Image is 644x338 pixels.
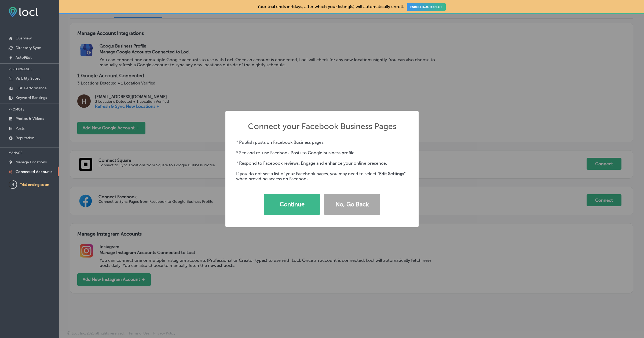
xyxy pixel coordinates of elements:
[16,46,41,50] p: Directory Sync
[16,116,44,121] p: Photos & Videos
[257,4,446,9] p: Your trial ends in 4 days, after which your listing(s) will automatically enroll.
[16,86,47,90] p: GBP Performance
[20,182,49,187] p: Trial ending soon
[236,161,408,166] p: * Respond to Facebook reviews. Engage and enhance your online presence.
[16,136,34,140] p: Reputation
[16,95,47,100] p: Keyword Rankings
[9,7,38,17] img: fda3e92497d09a02dc62c9cd864e3231.png
[16,160,47,164] p: Manage Locations
[236,140,408,145] p: * Publish posts on Facebook Business pages.
[379,171,404,176] strong: Edit Settings
[264,194,320,215] button: Continue
[16,55,32,60] p: AutoPilot
[16,126,25,131] p: Posts
[324,194,380,215] button: No, Go Back
[16,76,41,81] p: Visibility Score
[16,36,32,41] p: Overview
[236,171,408,181] p: If you do not see a list of your Facebook pages, you may need to select “ ” when providing access...
[236,150,408,155] p: * See and re-use Facebook Posts to Google business profile.
[248,122,396,131] h2: Connect your Facebook Business Pages
[12,182,14,187] text: 4
[407,3,446,11] a: ENROLL INAUTOPILOT
[16,170,52,174] p: Connected Accounts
